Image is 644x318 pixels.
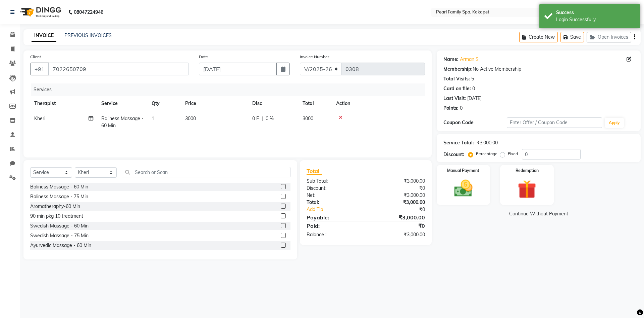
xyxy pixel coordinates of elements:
[512,178,542,201] img: _gift.svg
[556,9,635,16] div: Success
[32,30,56,42] a: INVOICE
[48,63,189,75] input: Search by Name/Mobile/Email/Code
[460,105,463,112] div: 0
[508,151,518,157] label: Fixed
[448,178,479,199] img: _cash.svg
[300,54,329,60] label: Invoice Number
[30,96,97,111] th: Therapist
[302,206,376,213] a: Add Tip
[17,3,63,22] img: logo
[302,222,366,230] div: Paid:
[266,115,274,122] span: 0 %
[443,85,471,92] div: Card on file:
[307,168,322,175] span: Total
[366,178,430,185] div: ₹3,000.00
[443,151,464,158] div: Discount:
[556,16,635,23] div: Login Successfully.
[302,192,366,199] div: Net:
[148,96,181,111] th: Qty
[507,117,602,128] input: Enter Offer / Coupon Code
[460,56,479,63] a: Arman S
[30,213,83,220] div: 90 min pkg 10 treatment
[30,222,89,229] div: Swedish Massage - 60 Min
[443,139,474,146] div: Service Total:
[101,115,144,129] span: Baliness Massage - 60 Min
[366,185,430,192] div: ₹0
[31,83,430,96] div: Services
[64,32,112,38] a: PREVIOUS INVOICES
[97,96,148,111] th: Service
[302,199,366,206] div: Total:
[516,168,539,174] label: Redemption
[366,231,430,238] div: ₹3,000.00
[252,115,259,122] span: 0 F
[376,206,430,213] div: ₹0
[248,96,299,111] th: Disc
[605,118,624,128] button: Apply
[302,185,366,192] div: Discount:
[30,203,80,210] div: Aromatheraphy-60 Min
[560,32,584,42] button: Save
[152,115,154,121] span: 1
[30,183,88,190] div: Baliness Massage - 60 Min
[471,75,474,82] div: 5
[74,3,103,22] b: 08047224946
[366,199,430,206] div: ₹3,000.00
[34,115,45,121] span: Kheri
[366,213,430,221] div: ₹3,000.00
[472,85,475,92] div: 0
[519,32,558,42] button: Create New
[477,139,498,146] div: ₹3,000.00
[302,178,366,185] div: Sub Total:
[302,213,366,221] div: Payable:
[476,151,497,157] label: Percentage
[30,54,41,60] label: Client
[30,63,49,75] button: +91
[443,75,470,82] div: Total Visits:
[443,66,473,73] div: Membership:
[199,54,208,60] label: Date
[181,96,248,111] th: Price
[366,192,430,199] div: ₹3,000.00
[122,167,290,177] input: Search or Scan
[332,96,425,111] th: Action
[366,222,430,230] div: ₹0
[447,168,479,174] label: Manual Payment
[302,231,366,238] div: Balance :
[438,210,639,217] a: Continue Without Payment
[303,115,313,121] span: 3000
[587,32,631,42] button: Open Invoices
[262,115,263,122] span: |
[443,105,459,112] div: Points:
[30,232,89,239] div: Swedish Massage - 75 Min
[443,56,459,63] div: Name:
[443,119,507,126] div: Coupon Code
[30,193,88,200] div: Baliness Massage - 75 Min
[30,242,91,249] div: Ayurvedic Massage - 60 Min
[299,96,332,111] th: Total
[185,115,196,121] span: 3000
[443,95,466,102] div: Last Visit:
[467,95,482,102] div: [DATE]
[443,66,634,73] div: No Active Membership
